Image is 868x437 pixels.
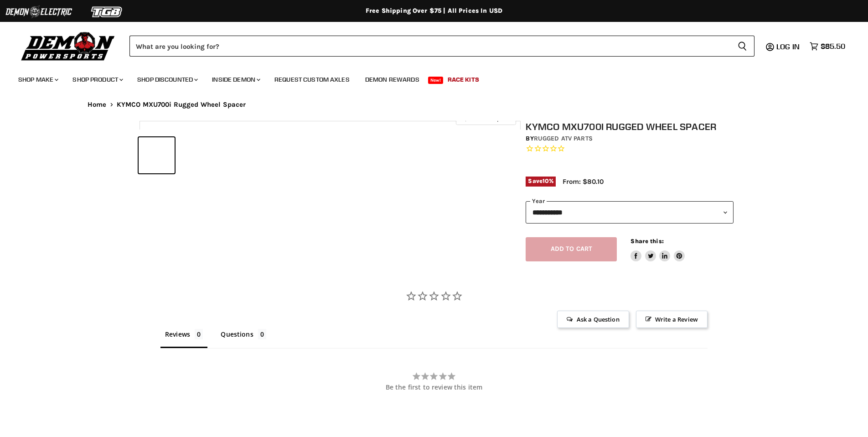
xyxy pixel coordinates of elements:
img: Demon Electric Logo 2 [5,3,73,21]
span: Ask a Question [557,311,629,328]
a: Rugged ATV Parts [534,135,593,142]
img: TGB Logo 2 [73,3,141,21]
span: Rated 0.0 out of 5 stars 0 reviews [526,144,734,154]
li: Questions [216,328,271,348]
ul: Main menu [11,67,843,89]
a: $85.50 [805,40,850,53]
button: KYMCO MXU700i Rugged Wheel Spacer thumbnail [177,137,213,173]
span: Save % [526,177,556,187]
span: Log in [776,42,800,51]
a: Shop Make [11,70,64,89]
div: Free Shipping Over $75 | All Prices In USD [69,7,799,15]
span: Share this: [630,238,663,245]
input: Search [129,36,730,57]
span: New! [428,77,444,84]
a: Shop Discounted [130,70,203,89]
div: by [526,134,734,144]
button: KYMCO MXU700i Rugged Wheel Spacer thumbnail [216,137,252,173]
span: $85.50 [821,42,845,51]
span: Write a Review [636,311,708,328]
li: Reviews [160,328,207,348]
nav: Breadcrumbs [69,101,799,109]
button: Search [730,36,754,57]
span: From: $80.10 [563,177,604,186]
a: Home [88,101,107,109]
a: Inside Demon [205,70,266,89]
a: Log in [772,42,805,51]
span: KYMCO MXU700i Rugged Wheel Spacer [117,101,246,109]
select: year [526,201,734,224]
a: Request Custom Axles [268,70,356,89]
a: Shop Product [66,70,129,89]
h1: KYMCO MXU700i Rugged Wheel Spacer [526,121,734,132]
form: Product [129,36,754,57]
span: 10 [542,177,549,184]
button: KYMCO MXU700i Rugged Wheel Spacer thumbnail [139,137,175,173]
a: Race Kits [441,70,486,89]
div: Be the first to review this item [160,384,708,391]
aside: Share this: [630,237,685,261]
a: Demon Rewards [358,70,426,89]
img: Demon Powersports [18,30,118,62]
span: Click to expand [460,115,511,122]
